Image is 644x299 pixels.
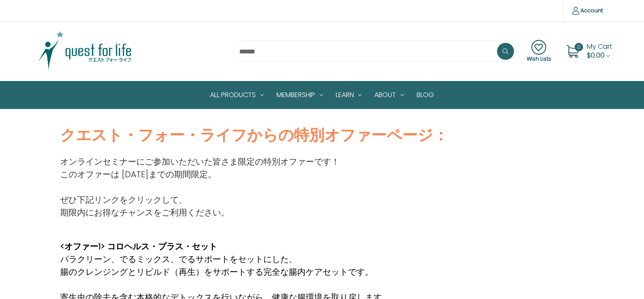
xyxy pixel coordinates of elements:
strong: クエスト・フォー・ライフからの特別オファーページ： [60,124,448,146]
p: 腸のクレンジングとリビルド（再生）をサポートする完全な腸内ケアセットです。 [60,265,390,278]
img: Quest Group [32,30,138,73]
p: パラクリーン、でるミックス、でるサポートをセットにした、 [60,253,390,265]
a: All Products [204,81,270,109]
p: ぜひ下記リンクをクリックして、 [60,193,340,206]
strong: <オファー1> コロヘルス・プラス・セット [60,240,217,252]
span: $0.00 [587,50,605,60]
a: Wish Lists [527,40,551,63]
a: About [368,81,410,109]
p: 期限内にお得なチャンスをご利用ください。 [60,206,340,219]
p: オンラインセミナーにご参加いただいた皆さま限定の特別オファーです！ [60,155,340,168]
a: Membership [270,81,329,109]
a: Cart with 0 items [587,42,612,60]
a: Blog [410,81,440,109]
p: このオファーは [DATE]までの期間限定。 [60,168,340,181]
span: 0 [575,43,583,51]
a: Learn [329,81,368,109]
span: My Cart [587,42,612,51]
